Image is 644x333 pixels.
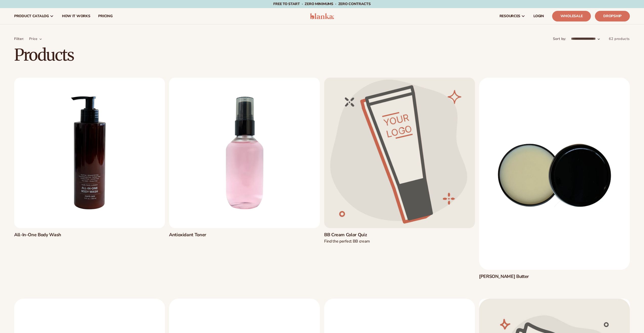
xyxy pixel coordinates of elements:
[10,8,58,24] a: product catalog
[169,232,320,238] a: Antioxidant Toner
[479,274,630,279] a: [PERSON_NAME] Butter
[29,36,42,41] summary: Price
[310,13,334,19] img: logo
[14,36,24,41] p: Filter:
[14,14,49,18] span: product catalog
[553,36,566,41] label: Sort by:
[495,8,529,24] a: resources
[94,8,116,24] a: pricing
[529,8,548,24] a: LOGIN
[552,11,591,21] a: Wholesale
[609,36,630,41] span: 62 products
[533,14,544,18] span: LOGIN
[500,14,520,18] span: resources
[58,8,94,24] a: How It Works
[14,232,165,238] a: All-in-one Body Wash
[595,11,630,21] a: Dropship
[324,232,475,238] a: BB Cream Color Quiz
[62,14,90,18] span: How It Works
[29,36,38,41] span: Price
[273,2,370,6] span: Free to start · ZERO minimums · ZERO contracts
[98,14,112,18] span: pricing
